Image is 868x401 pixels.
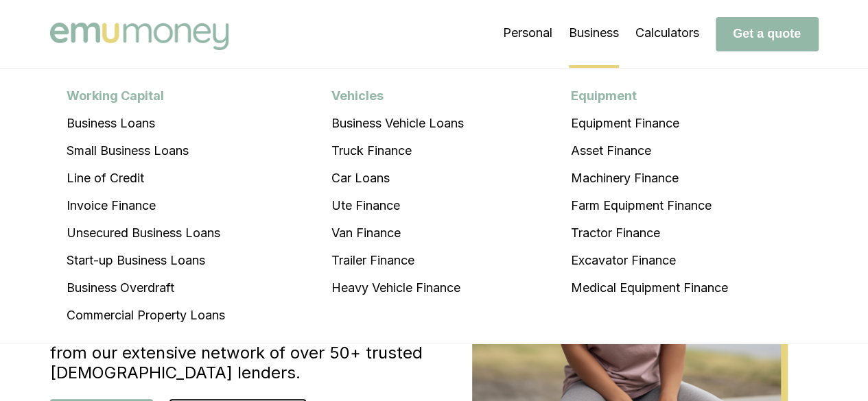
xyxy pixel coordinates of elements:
[50,302,242,329] a: Commercial Property Loans
[50,165,242,192] a: Line of Credit
[315,165,480,192] a: Car Loans
[716,17,819,51] button: Get a quote
[315,247,480,274] a: Trailer Finance
[554,274,744,302] a: Medical Equipment Finance
[315,110,480,137] a: Business Vehicle Loans
[50,219,242,247] a: Unsecured Business Loans
[50,23,228,50] img: Emu Money logo
[315,82,480,110] div: Vehicles
[315,219,480,247] a: Van Finance
[554,137,744,165] a: Asset Finance
[554,165,744,192] a: Machinery Finance
[315,192,480,219] a: Ute Finance
[50,323,434,382] h4: Discover the perfect loan tailored to your needs from our extensive network of over 50+ trusted [...
[554,192,744,219] a: Farm Equipment Finance
[50,137,242,165] a: Small Business Loans
[50,247,242,274] a: Start-up Business Loans
[315,274,480,302] a: Heavy Vehicle Finance
[50,110,242,137] a: Business Loans
[50,82,242,110] div: Working Capital
[716,26,819,40] a: Get a quote
[554,219,744,247] a: Tractor Finance
[50,192,242,219] a: Invoice Finance
[554,110,744,137] a: Equipment Finance
[554,82,744,110] div: Equipment
[315,137,480,165] a: Truck Finance
[50,274,242,302] a: Business Overdraft
[554,247,744,274] a: Excavator Finance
